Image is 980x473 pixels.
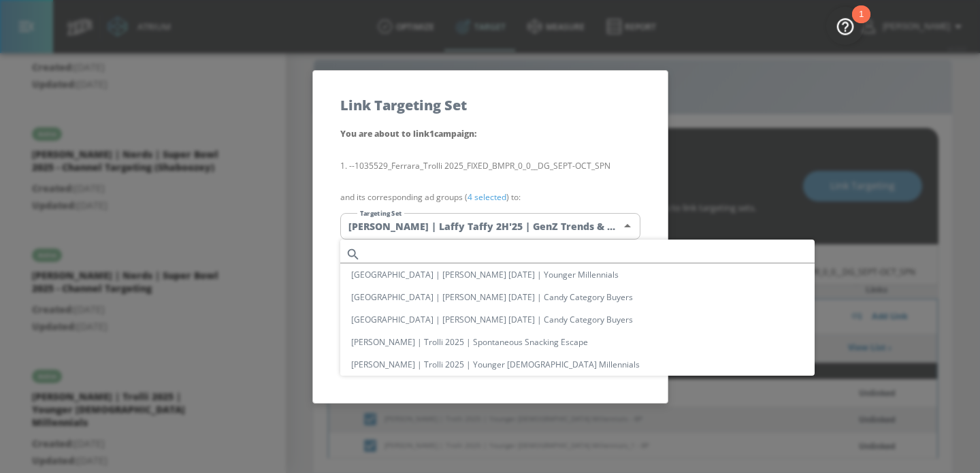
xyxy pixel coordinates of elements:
[340,331,815,353] li: [PERSON_NAME] | Trolli 2025 | Spontaneous Snacking Escape
[340,353,815,376] li: [PERSON_NAME] | Trolli 2025 | Younger [DEMOGRAPHIC_DATA] Millennials
[340,286,815,308] li: [GEOGRAPHIC_DATA] | [PERSON_NAME] [DATE] | Candy Category Buyers
[340,263,815,286] li: [GEOGRAPHIC_DATA] | [PERSON_NAME] [DATE] | Younger Millennials
[340,308,815,331] li: [GEOGRAPHIC_DATA] | [PERSON_NAME] [DATE] | Candy Category Buyers
[826,7,864,45] button: Open Resource Center, 1 new notification
[859,14,864,32] div: 1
